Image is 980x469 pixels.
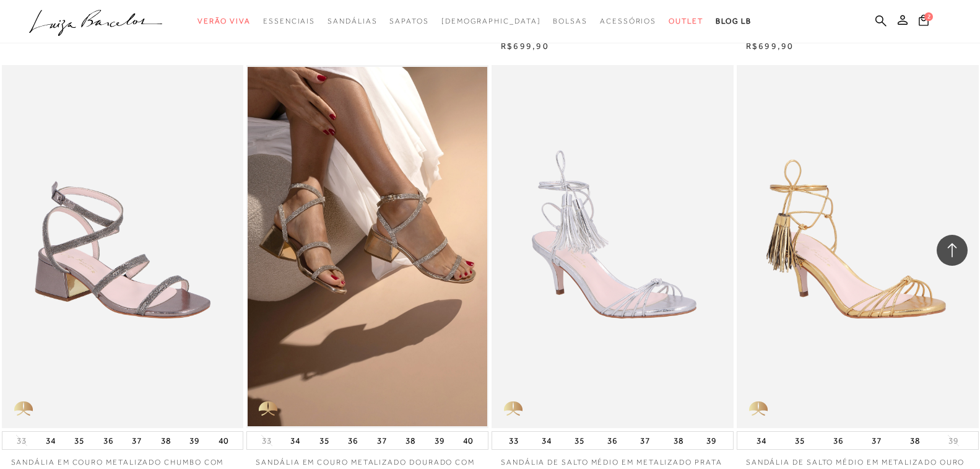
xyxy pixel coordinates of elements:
[3,67,243,426] a: SANDÁLIA EM COURO METALIZADO CHUMBO COM APLICAÇÃO DE BRILHOS SANDÁLIA EM COURO METALIZADO CHUMBO ...
[716,10,752,33] a: BLOG LB
[197,10,251,33] a: categoryNavScreenReaderText
[327,10,377,33] a: categoryNavScreenReaderText
[287,432,304,449] button: 34
[669,10,703,33] a: categoryNavScreenReaderText
[246,391,290,428] img: golden_caliandra_v6.png
[13,435,30,447] button: 33
[505,432,523,449] button: 33
[263,10,315,33] a: categoryNavScreenReaderText
[924,12,933,21] span: 2
[431,432,448,449] button: 39
[215,432,232,449] button: 40
[945,435,962,447] button: 39
[316,432,333,449] button: 35
[389,17,428,25] span: Sapatos
[604,432,621,449] button: 36
[830,432,847,449] button: 36
[600,17,656,25] span: Acessórios
[42,432,59,449] button: 34
[248,67,487,426] img: SANDÁLIA EM COURO METALIZADO DOURADO COM APLICAÇÃO DE BRILHOS
[493,67,732,426] a: SANDÁLIA DE SALTO MÉDIO EM METALIZADO PRATA COM AMARRAÇÃO SANDÁLIA DE SALTO MÉDIO EM METALIZADO P...
[373,432,391,449] button: 37
[441,17,541,25] span: [DEMOGRAPHIC_DATA]
[459,432,477,449] button: 40
[492,391,535,428] img: golden_caliandra_v6.png
[600,10,656,33] a: categoryNavScreenReaderText
[716,17,752,25] span: BLOG LB
[258,435,275,447] button: 33
[493,67,732,426] img: SANDÁLIA DE SALTO MÉDIO EM METALIZADO PRATA COM AMARRAÇÃO
[263,17,315,25] span: Essenciais
[571,432,588,449] button: 35
[327,17,377,25] span: Sandálias
[791,432,809,449] button: 35
[738,67,978,426] a: SANDÁLIA DE SALTO MÉDIO EM METALIZADO OURO COM AMARRAÇÃO SANDÁLIA DE SALTO MÉDIO EM METALIZADO OU...
[128,432,145,449] button: 37
[538,432,555,449] button: 34
[501,41,549,51] span: R$699,90
[100,432,117,449] button: 36
[906,432,924,449] button: 38
[746,41,794,51] span: R$699,90
[71,432,88,449] button: 35
[670,432,687,449] button: 38
[738,67,978,426] img: SANDÁLIA DE SALTO MÉDIO EM METALIZADO OURO COM AMARRAÇÃO
[2,391,45,428] img: golden_caliandra_v6.png
[441,10,541,33] a: noSubCategoriesText
[753,432,770,449] button: 34
[915,14,932,30] button: 2
[703,432,720,449] button: 39
[186,432,203,449] button: 39
[248,67,487,426] a: SANDÁLIA EM COURO METALIZADO DOURADO COM APLICAÇÃO DE BRILHOS SANDÁLIA EM COURO METALIZADO DOURAD...
[344,432,362,449] button: 36
[636,432,654,449] button: 37
[3,67,243,426] img: SANDÁLIA EM COURO METALIZADO CHUMBO COM APLICAÇÃO DE BRILHOS
[197,17,251,25] span: Verão Viva
[669,17,703,25] span: Outlet
[389,10,428,33] a: categoryNavScreenReaderText
[737,391,780,428] img: golden_caliandra_v6.png
[868,432,885,449] button: 37
[553,10,588,33] a: categoryNavScreenReaderText
[402,432,419,449] button: 38
[157,432,175,449] button: 38
[553,17,588,25] span: Bolsas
